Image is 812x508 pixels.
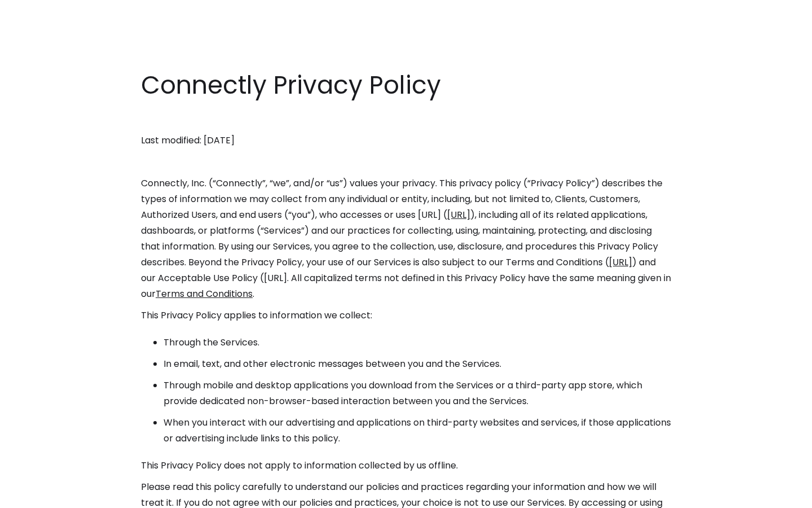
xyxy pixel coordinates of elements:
[609,256,632,269] a: [URL]
[156,287,253,300] a: Terms and Conditions
[141,68,671,103] h1: Connectly Privacy Policy
[141,176,671,302] p: Connectly, Inc. (“Connectly”, “we”, and/or “us”) values your privacy. This privacy policy (“Priva...
[141,133,671,148] p: Last modified: [DATE]
[447,208,470,221] a: [URL]
[11,487,68,504] aside: Language selected: English
[164,335,671,351] li: Through the Services.
[164,356,671,372] li: In email, text, and other electronic messages between you and the Services.
[164,378,671,409] li: Through mobile and desktop applications you download from the Services or a third-party app store...
[23,488,68,504] ul: Language list
[164,415,671,446] li: When you interact with our advertising and applications on third-party websites and services, if ...
[141,308,671,323] p: This Privacy Policy applies to information we collect:
[141,111,671,127] p: ‍
[141,458,671,474] p: This Privacy Policy does not apply to information collected by us offline.
[141,154,671,170] p: ‍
